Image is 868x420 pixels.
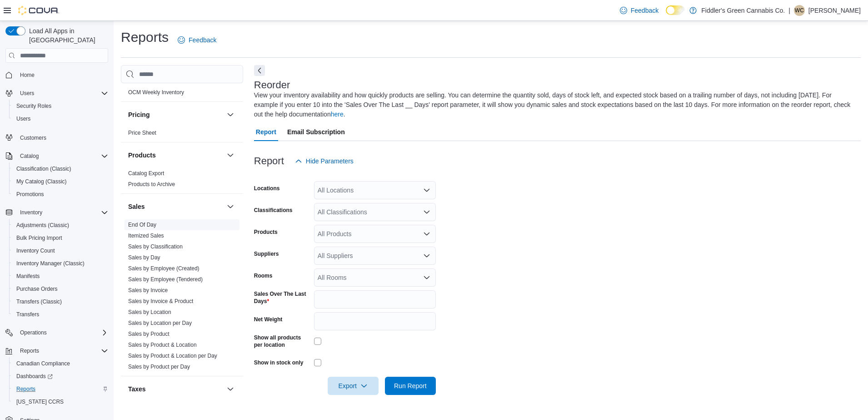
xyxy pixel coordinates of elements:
[701,5,785,16] p: Fiddler's Green Cannabis Co.
[128,89,184,96] a: OCM Weekly Inventory
[16,222,69,229] span: Adjustments (Classic)
[16,285,58,293] span: Purchase Orders
[128,243,183,250] a: Sales by Classification
[16,178,67,185] span: My Catalog (Classic)
[16,273,40,280] span: Manifests
[16,327,50,338] button: Operations
[9,357,112,370] button: Canadian Compliance
[254,156,284,167] h3: Report
[13,384,39,395] a: Reports
[13,233,66,243] a: Bulk Pricing Import
[128,181,175,187] a: Products to Archive
[20,134,46,142] span: Customers
[795,5,804,16] span: WC
[9,219,112,232] button: Adjustments (Classic)
[13,309,43,320] a: Transfers
[2,68,112,81] button: Home
[9,270,112,283] button: Manifests
[306,157,354,166] span: Hide Parameters
[254,91,856,119] div: View your inventory availability and how quickly products are selling. You can determine the quan...
[13,176,108,187] span: My Catalog (Classic)
[2,326,112,339] button: Operations
[13,189,48,200] a: Promotions
[808,5,861,16] p: [PERSON_NAME]
[128,265,200,272] span: Sales by Employee (Created)
[2,131,112,144] button: Customers
[128,151,223,160] button: Products
[13,296,65,307] a: Transfers (Classic)
[128,222,156,228] a: End Of Day
[128,353,217,359] a: Sales by Product & Location per Day
[20,209,42,216] span: Inventory
[121,168,243,193] div: Products
[256,123,276,141] span: Report
[328,377,379,395] button: Export
[16,207,46,218] button: Inventory
[16,165,71,172] span: Classification (Classic)
[25,26,108,45] span: Load All Apps in [GEOGRAPHIC_DATA]
[254,250,279,258] label: Suppliers
[16,102,51,110] span: Security Roles
[254,207,293,214] label: Classifications
[20,329,47,336] span: Operations
[128,385,146,394] h3: Taxes
[16,234,62,242] span: Bulk Pricing Import
[16,298,62,305] span: Transfers (Classic)
[13,233,108,243] span: Bulk Pricing Import
[13,176,70,187] a: My Catalog (Classic)
[16,385,35,393] span: Reports
[254,80,290,91] h3: Reorder
[13,283,108,294] span: Purchase Orders
[128,276,203,283] span: Sales by Employee (Tendered)
[616,1,662,20] a: Feedback
[13,384,108,395] span: Reports
[13,163,108,174] span: Classification (Classic)
[128,170,164,177] a: Catalog Export
[254,228,278,236] label: Products
[128,342,197,348] a: Sales by Product & Location
[16,373,53,380] span: Dashboards
[9,175,112,188] button: My Catalog (Classic)
[9,232,112,244] button: Bulk Pricing Import
[13,101,55,111] a: Security Roles
[9,100,112,112] button: Security Roles
[128,364,190,370] a: Sales by Product per Day
[13,358,74,369] a: Canadian Compliance
[16,69,108,81] span: Home
[254,359,304,366] label: Show in stock only
[13,220,73,231] a: Adjustments (Classic)
[394,381,427,390] span: Run Report
[128,110,150,119] h3: Pricing
[423,230,430,238] button: Open list of options
[13,296,108,307] span: Transfers (Classic)
[20,347,39,354] span: Reports
[16,88,38,99] button: Users
[16,260,85,267] span: Inventory Manager (Classic)
[331,111,344,118] a: here
[9,308,112,321] button: Transfers
[16,132,108,143] span: Customers
[13,283,61,294] a: Purchase Orders
[128,89,184,96] span: OCM Weekly Inventory
[16,88,108,99] span: Users
[2,206,112,219] button: Inventory
[128,254,160,261] a: Sales by Day
[20,152,39,160] span: Catalog
[18,6,59,15] img: Cova
[128,363,190,370] span: Sales by Product per Day
[254,334,310,349] label: Show all products per location
[128,309,171,315] a: Sales by Location
[423,187,430,194] button: Open list of options
[254,65,265,76] button: Next
[16,247,55,254] span: Inventory Count
[121,28,169,46] h1: Reports
[16,115,30,122] span: Users
[13,371,108,382] span: Dashboards
[254,290,310,305] label: Sales Over The Last Days
[128,110,223,119] button: Pricing
[2,87,112,100] button: Users
[13,220,108,231] span: Adjustments (Classic)
[423,252,430,259] button: Open list of options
